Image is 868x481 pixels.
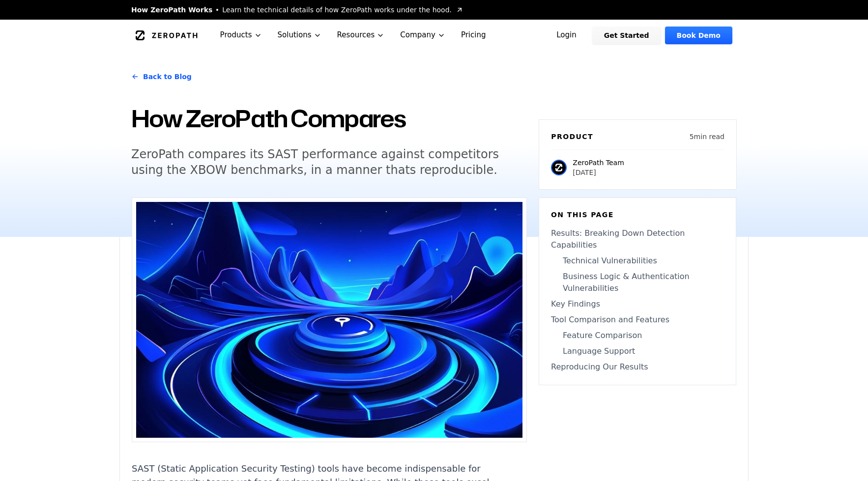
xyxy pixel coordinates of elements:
[573,168,624,177] p: [DATE]
[551,210,724,220] h6: On this page
[551,160,567,175] img: ZeroPath Team
[131,5,212,15] span: How ZeroPath Works
[329,20,393,51] button: Resources
[551,271,724,294] a: Business Logic & Authentication Vulnerabilities
[551,361,724,373] a: Reproducing Our Results
[131,63,192,90] a: Back to Blog
[551,314,724,326] a: Tool Comparison and Features
[545,27,588,44] a: Login
[551,255,724,267] a: Technical Vulnerabilities
[392,20,453,51] button: Company
[665,27,732,44] a: Book Demo
[551,227,724,251] a: Results: Breaking Down Detection Capabilities
[551,330,724,341] a: Feature Comparison
[212,20,270,51] button: Products
[136,202,522,438] img: How ZeroPath Compares
[119,20,749,51] nav: Global
[573,158,624,168] p: ZeroPath Team
[453,20,494,51] a: Pricing
[131,5,463,15] a: How ZeroPath WorksLearn the technical details of how ZeroPath works under the hood.
[131,146,509,178] h5: ZeroPath compares its SAST performance against competitors using the XBOW benchmarks, in a manner...
[551,298,724,310] a: Key Findings
[131,102,527,135] h1: How ZeroPath Compares
[690,132,724,141] p: 5 min read
[592,27,661,44] a: Get Started
[222,5,452,15] span: Learn the technical details of how ZeroPath works under the hood.
[270,20,329,51] button: Solutions
[551,132,593,141] h6: Product
[551,345,724,357] a: Language Support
